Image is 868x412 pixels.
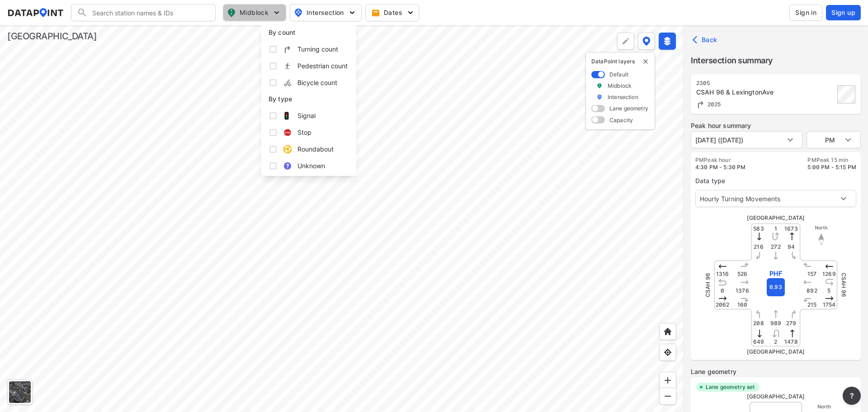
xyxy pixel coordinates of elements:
span: CSAH 96 [840,273,847,297]
img: Signal [283,111,292,120]
img: Roundabout [283,145,292,154]
img: 5YPKRKmlfpI5mqlR8AD95paCi+0kK1fRFDJSaMmawlwaeJcJwk9O2fotCW5ve9gAAAAASUVORK5CYII= [348,8,357,17]
img: 5YPKRKmlfpI5mqlR8AD95paCi+0kK1fRFDJSaMmawlwaeJcJwk9O2fotCW5ve9gAAAAASUVORK5CYII= [272,8,281,17]
img: layers-active.d9e7dc51.svg [663,37,672,46]
p: DataPoint layers [591,58,649,65]
span: 4:30 PM - 5:30 PM [695,164,746,170]
label: Intersection [608,93,638,101]
img: map_pin_mid.602f9df1.svg [226,7,237,18]
button: more [843,387,861,405]
img: +Dz8AAAAASUVORK5CYII= [621,37,630,46]
span: ? [848,390,855,401]
span: Bicycle count [297,78,337,87]
span: 2025 [705,101,721,108]
span: Back [694,35,717,44]
p: By count [269,28,349,37]
img: map_pin_int.54838e6b.svg [293,7,304,18]
span: Sign up [831,8,855,17]
p: By type [269,95,349,104]
button: Sign up [826,5,861,20]
div: Polygon tool [617,33,634,50]
div: Zoom out [659,388,676,405]
button: Back [691,33,721,47]
span: Pedestrian count [297,61,348,71]
span: Signal [297,111,316,120]
span: [GEOGRAPHIC_DATA] [747,214,805,221]
img: marker_Midblock.5ba75e30.svg [596,82,603,90]
img: +XpAUvaXAN7GudzAAAAAElFTkSuQmCC [663,327,672,336]
div: [DATE] ([DATE]) [691,131,803,148]
span: Sign in [795,8,816,17]
a: Sign in [788,5,824,21]
label: Lane geometry [609,104,648,112]
div: PM [807,131,861,148]
label: Intersection summary [691,54,861,67]
span: Unknown [297,161,325,170]
button: External layers [659,33,676,50]
span: Stop [297,128,311,137]
button: DataPoint layers [638,33,655,50]
div: CSAH 96 & LexingtonAve [696,88,835,97]
span: CSAH 96 [704,273,711,297]
label: PM Peak 15 min [807,156,856,164]
input: Search [88,5,210,20]
button: Intersection [290,4,362,21]
label: Lane geometry [691,367,861,376]
img: ZvzfEJKXnyWIrJytrsY285QMwk63cM6Drc+sIAAAAASUVORK5CYII= [663,376,672,385]
img: calendar-gold.39a51dde.svg [371,8,380,17]
button: delete [642,58,649,65]
img: zeq5HYn9AnE9l6UmnFLPAAAAAElFTkSuQmCC [663,348,672,357]
img: 5YPKRKmlfpI5mqlR8AD95paCi+0kK1fRFDJSaMmawlwaeJcJwk9O2fotCW5ve9gAAAAASUVORK5CYII= [406,8,415,17]
label: Default [609,71,628,78]
label: Capacity [609,116,633,124]
label: Lane geometry set [706,384,755,391]
div: View my location [659,344,676,361]
div: Home [659,323,676,340]
img: Stop [283,128,292,137]
img: EXHE7HSyln9AEgfAt3MXZNtyHIFksAAAAASUVORK5CYII= [283,45,292,54]
span: Intersection [294,7,356,18]
img: close-external-leyer.3061a1c7.svg [642,58,649,65]
span: 5:00 PM - 5:15 PM [807,164,856,170]
label: Peak hour summary [691,121,861,130]
button: Midblock [223,4,286,21]
div: Zoom in [659,372,676,389]
img: MAAAAAElFTkSuQmCC [663,392,672,401]
span: Roundabout [297,144,334,154]
img: 7K01r2qsw60LNcdBYj7r8aMLn5lIBENstXqsOx8BxqW1n4f0TpEKwOABwAf8x8P1PpqgAgPLKjHQyEIZroKu1WyMf4lYveRly... [283,78,292,87]
img: data-point-layers.37681fc9.svg [642,37,651,46]
button: Sign in [789,5,822,21]
a: Sign up [824,5,861,20]
label: Data type [695,176,856,185]
div: Toggle basemap [7,379,33,405]
img: Unknown [283,161,292,170]
span: Midblock [227,7,280,18]
div: 2305 [696,80,835,87]
label: PM Peak hour [695,156,746,164]
img: dataPointLogo.9353c09d.svg [7,8,64,17]
span: Dates [373,8,413,17]
img: marker_Intersection.6861001b.svg [596,93,603,101]
img: Turning count [696,100,705,109]
label: Midblock [608,82,632,90]
span: Turning count [297,44,338,54]
div: [GEOGRAPHIC_DATA] [7,30,97,43]
div: Hourly Turning Movements [695,190,856,207]
span: [GEOGRAPHIC_DATA] [747,393,805,400]
img: suPEDneF1ANEx06wAAAAASUVORK5CYII= [283,62,292,71]
button: Dates [365,4,419,21]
